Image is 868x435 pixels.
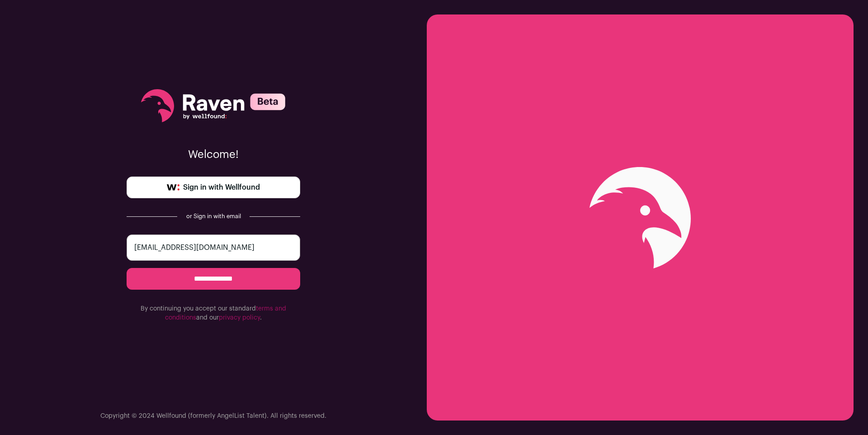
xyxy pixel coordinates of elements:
p: Copyright © 2024 Wellfound (formerly AngelList Talent). All rights reserved. [100,411,326,421]
p: Welcome! [127,148,300,162]
a: Sign in with Wellfound [127,177,300,198]
img: wellfound-symbol-flush-black-fb3c872781a75f747ccb3a119075da62bfe97bd399995f84a933054e44a575c4.png [167,184,179,191]
a: privacy policy [219,315,260,321]
div: or Sign in with email [184,213,242,220]
span: Sign in with Wellfound [183,182,260,193]
input: email@example.com [127,234,300,261]
p: By continuing you accept our standard and our . [127,304,300,322]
